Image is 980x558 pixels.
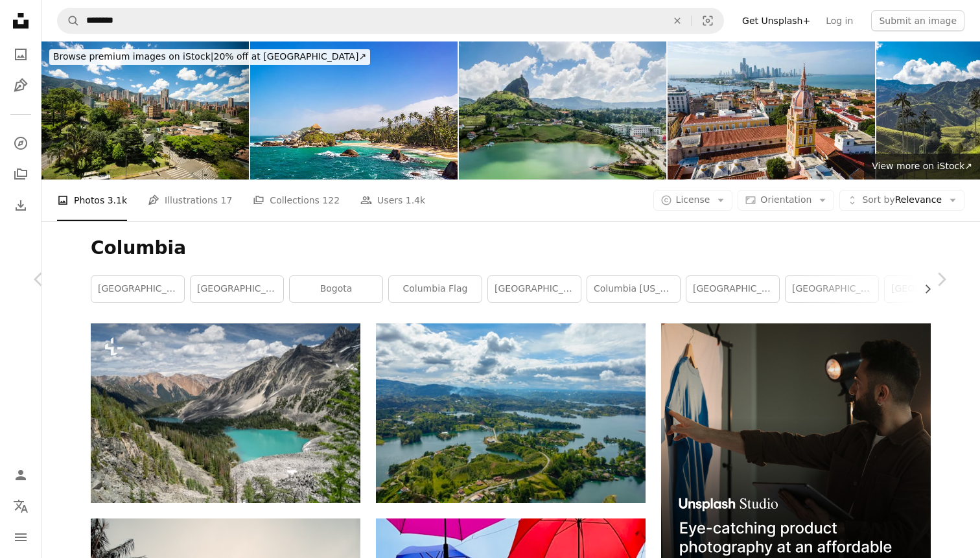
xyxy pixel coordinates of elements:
button: Sort byRelevance [839,190,964,211]
div: 20% off at [GEOGRAPHIC_DATA] ↗ [49,49,370,65]
a: [GEOGRAPHIC_DATA] [488,276,581,302]
span: 17 [221,193,233,207]
a: View more on iStock↗ [864,154,980,180]
a: aerial view of green trees and river during daytime [376,407,646,419]
a: Get Unsplash+ [734,10,818,31]
a: Collections [8,161,34,187]
a: Explore [8,130,34,156]
span: 1.4k [406,193,425,207]
a: [GEOGRAPHIC_DATA] [191,276,283,302]
a: Illustrations [8,73,34,99]
a: Photos [8,41,34,67]
a: Next [902,217,980,342]
button: Submit an image [871,10,964,31]
a: Browse premium images on iStock|20% off at [GEOGRAPHIC_DATA]↗ [41,41,378,73]
a: [GEOGRAPHIC_DATA] [91,276,184,302]
span: Sort by [862,194,894,205]
button: Orientation [738,190,834,211]
a: columbia flag [389,276,482,302]
button: Clear [663,8,692,33]
button: Language [8,493,34,519]
a: Download History [8,192,34,218]
img: Aerial view of guatape [459,41,666,180]
span: Relevance [862,194,942,207]
img: Beautiful Tayrona Beach [250,41,458,180]
button: Visual search [692,8,723,33]
img: aerial view of green trees and river during daytime [376,323,646,503]
a: Collections 122 [253,180,340,221]
a: A view of a mountain lake from a high viewpoint [91,407,360,419]
a: [GEOGRAPHIC_DATA] [786,276,878,302]
span: Orientation [760,194,811,205]
span: Browse premium images on iStock | [53,51,213,62]
a: [GEOGRAPHIC_DATA] [885,276,977,302]
button: Search Unsplash [58,8,80,33]
span: View more on iStock ↗ [872,161,972,171]
button: Menu [8,524,34,550]
button: License [653,190,733,211]
a: columbia [US_STATE] [587,276,680,302]
a: bogota [290,276,382,302]
a: Illustrations 17 [148,180,232,221]
img: City view of beautiful Medellin Colombia [41,41,249,180]
span: 122 [322,193,340,207]
a: Log in [818,10,861,31]
form: Find visuals sitewide [57,8,724,34]
a: [GEOGRAPHIC_DATA] [686,276,779,302]
img: A view of a mountain lake from a high viewpoint [91,323,360,503]
span: License [676,194,710,205]
h1: Columbia [91,237,931,260]
a: Log in / Sign up [8,462,34,488]
a: Users 1.4k [360,180,425,221]
img: Drone shot of Cartagena, Colombia [668,41,875,180]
